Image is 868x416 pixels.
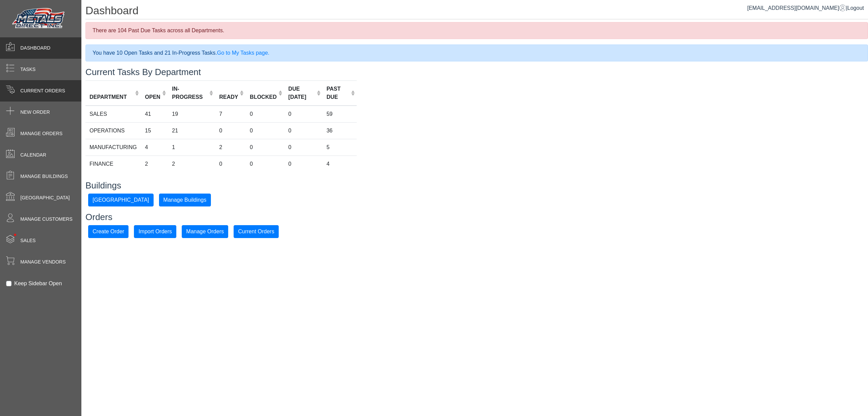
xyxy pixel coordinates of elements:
div: | [747,4,864,12]
td: 0 [284,106,322,123]
a: Import Orders [134,228,176,234]
td: 4 [141,139,168,156]
td: 0 [284,139,322,156]
td: 15 [141,122,168,139]
span: Current Orders [20,87,65,94]
td: 0 [246,106,284,123]
div: BLOCKED [250,93,277,101]
span: Calendar [20,151,46,159]
td: 1 [168,139,215,156]
span: Dashboard [20,44,51,52]
span: Manage Vendors [20,258,66,266]
h3: Current Tasks By Department [85,67,868,77]
span: Manage Customers [20,216,73,223]
a: Current Orders [234,228,279,234]
a: [EMAIL_ADDRESS][DOMAIN_NAME] [747,5,846,11]
h3: Orders [85,212,868,222]
td: 2 [168,156,215,172]
td: 2 [141,156,168,172]
td: 0 [246,139,284,156]
td: 4 [322,156,357,172]
div: IN-PROGRESS [172,85,208,101]
button: Current Orders [234,225,279,238]
a: Manage Orders [182,228,228,234]
button: [GEOGRAPHIC_DATA] [88,194,154,206]
td: 0 [215,156,245,172]
td: 41 [141,106,168,123]
td: 2 [215,139,245,156]
span: Logout [847,5,864,11]
label: Keep Sidebar Open [14,279,62,288]
td: 0 [284,156,322,172]
button: Manage Buildings [159,194,211,206]
td: 7 [215,106,245,123]
td: 21 [168,122,215,139]
h3: Buildings [85,180,868,191]
img: Metals Direct Inc Logo [10,6,68,31]
span: [GEOGRAPHIC_DATA] [20,194,70,201]
td: 0 [284,122,322,139]
span: Manage Orders [20,130,62,137]
td: 36 [322,122,357,139]
button: Manage Orders [182,225,228,238]
td: 0 [246,122,284,139]
td: 59 [322,106,357,123]
div: PAST DUE [327,85,349,101]
a: Go to My Tasks page. [217,50,269,56]
button: Create Order [88,225,129,238]
td: 19 [168,106,215,123]
h1: Dashboard [85,4,868,19]
div: There are 104 Past Due Tasks across all Departments. [85,22,868,39]
div: DUE [DATE] [288,85,315,101]
a: Manage Buildings [159,197,211,202]
div: READY [219,93,238,101]
td: FINANCE [85,156,141,172]
div: You have 10 Open Tasks and 21 In-Progress Tasks. [85,44,868,61]
div: OPEN [145,93,160,101]
a: [GEOGRAPHIC_DATA] [88,197,154,202]
td: 0 [246,156,284,172]
td: OPERATIONS [85,122,141,139]
td: MANUFACTURING [85,139,141,156]
td: 0 [215,122,245,139]
span: • [6,224,24,246]
div: DEPARTMENT [90,93,133,101]
span: Tasks [20,66,36,73]
button: Import Orders [134,225,176,238]
a: Create Order [88,228,129,234]
td: 5 [322,139,357,156]
span: Sales [20,237,36,244]
td: SALES [85,106,141,123]
span: Manage Buildings [20,173,68,180]
span: New Order [20,109,50,116]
